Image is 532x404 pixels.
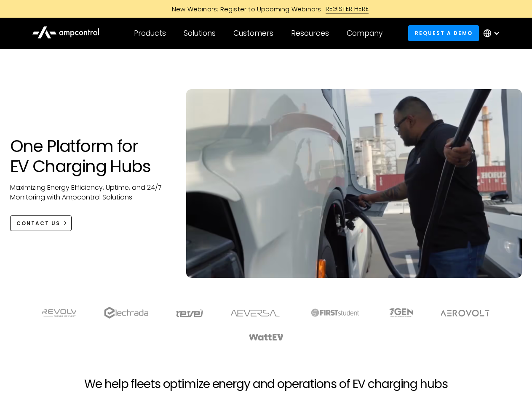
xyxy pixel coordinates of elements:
[249,334,284,340] img: WattEV logo
[440,310,490,316] img: Aerovolt Logo
[184,29,216,38] div: Solutions
[104,307,148,319] img: electrada logo
[10,215,72,231] a: CONTACT US
[134,29,166,38] div: Products
[163,5,326,13] div: New Webinars: Register to Upcoming Webinars
[347,29,382,38] div: Company
[326,4,369,13] div: REGISTER HERE
[10,183,170,202] p: Maximizing Energy Efficiency, Uptime, and 24/7 Monitoring with Ampcontrol Solutions
[84,377,447,391] h2: We help fleets optimize energy and operations of EV charging hubs
[77,4,456,13] a: New Webinars: Register to Upcoming WebinarsREGISTER HERE
[408,25,479,41] a: Request a demo
[291,29,329,38] div: Resources
[16,220,60,227] div: CONTACT US
[233,29,273,38] div: Customers
[10,136,170,176] h1: One Platform for EV Charging Hubs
